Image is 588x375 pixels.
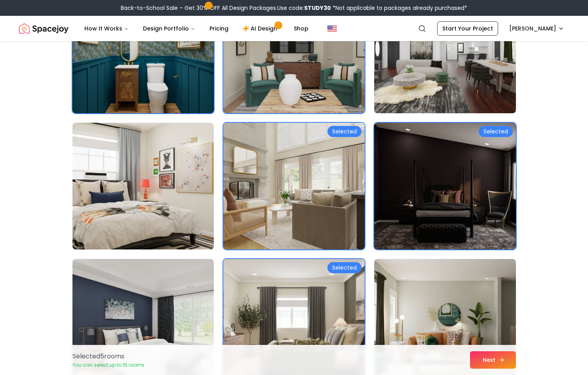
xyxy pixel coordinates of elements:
p: Selected 5 room s [72,352,145,361]
img: Spacejoy Logo [19,21,69,36]
button: Design Portfolio [137,21,202,36]
button: [PERSON_NAME] [504,21,569,36]
img: Room room-4 [72,123,214,249]
nav: Main [78,21,315,36]
div: Selected [327,262,362,273]
img: United States [327,24,337,33]
p: You can select up to 15 rooms [72,362,145,368]
a: Spacejoy [19,21,69,36]
button: Next [470,351,516,369]
nav: Global [19,16,569,41]
a: AI Design [236,21,286,36]
a: Pricing [203,21,235,36]
div: Selected [479,126,513,137]
img: Room room-5 [223,123,365,249]
div: Selected [327,126,362,137]
img: Room room-6 [374,123,516,249]
a: Shop [287,21,315,36]
a: Start Your Project [437,21,498,36]
span: *Not applicable to packages already purchased* [331,4,467,12]
button: How It Works [78,21,135,36]
span: Use code: [277,4,331,12]
div: Back-to-School Sale – Get 30% OFF All Design Packages. [121,4,467,12]
b: STUDY30 [304,4,331,12]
